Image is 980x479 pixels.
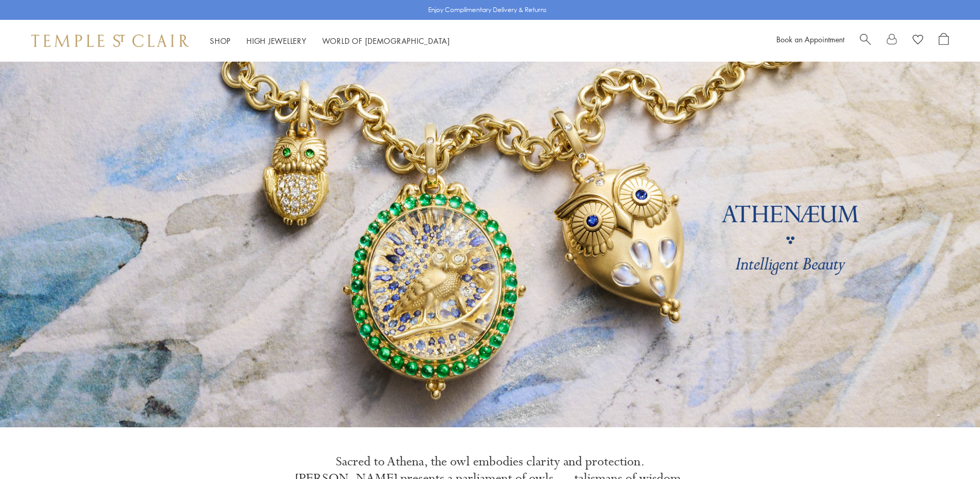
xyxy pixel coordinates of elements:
[913,33,923,49] a: View Wishlist
[428,5,547,15] p: Enjoy Complimentary Delivery & Returns
[939,33,949,49] a: Open Shopping Bag
[776,34,844,44] a: Book an Appointment
[210,36,231,46] a: ShopShop
[322,36,450,46] a: World of [DEMOGRAPHIC_DATA]World of [DEMOGRAPHIC_DATA]
[210,34,450,48] nav: Main navigation
[860,33,871,49] a: Search
[246,36,306,46] a: High JewelleryHigh Jewellery
[31,34,189,47] img: Temple St. Clair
